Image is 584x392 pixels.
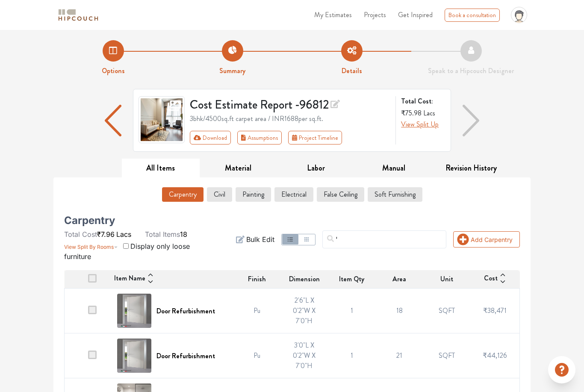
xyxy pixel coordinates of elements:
button: View Split By Rooms [64,239,118,251]
button: All Items [122,159,200,178]
span: Total Cost [64,230,97,239]
span: View Split Up [401,119,439,129]
button: Project Timeline [288,131,342,144]
div: 3bhk / 4500 sq.ft carpet area / INR 1688 per sq.ft. [190,114,391,124]
h6: Door Refurbishment [156,352,215,360]
span: Lacs [423,108,435,118]
span: Area [392,274,406,284]
strong: Summary [219,66,245,76]
button: Revision History [432,159,510,178]
td: 1 [328,333,375,378]
img: logo-horizontal.svg [57,8,100,23]
button: View Split Up [401,119,439,130]
button: Download [190,131,231,144]
td: 3'0"L X 0'2"W X 7'0"H [280,333,328,378]
strong: Speak to a Hipcouch Designer [428,66,514,76]
button: Assumptions [237,131,282,144]
span: ₹44,126 [483,351,507,360]
img: arrow right [463,105,480,136]
h6: Door Refurbishment [156,307,215,315]
button: Carpentry [162,187,204,202]
td: Pu [233,289,280,333]
td: 1 [328,289,375,333]
span: Dimension [289,274,320,284]
td: 2'6"L X 0'2"W X 7'0"H [280,289,328,333]
span: My Estimates [314,10,352,20]
span: Lacs [116,230,131,239]
img: gallery [139,96,185,143]
button: Add Carpentry [453,231,520,248]
td: SQFT [423,333,471,378]
strong: Total Cost: [401,96,444,106]
span: Total Items [145,230,180,239]
li: 18 [145,229,187,239]
button: Electrical [274,187,313,202]
button: Civil [207,187,232,202]
button: Material [200,159,277,178]
td: SQFT [423,289,471,333]
div: Toolbar with button groups [190,131,391,144]
td: 21 [375,333,423,378]
span: ₹38,471 [483,306,507,315]
strong: Details [342,66,362,76]
span: logo-horizontal.svg [57,6,100,25]
span: Finish [248,274,266,284]
span: Unit [440,274,453,284]
span: Get Inspired [398,10,433,20]
button: Bulk Edit [236,234,274,245]
td: 18 [375,289,423,333]
button: Labor [277,159,355,178]
span: Cost [484,273,498,285]
button: Manual [355,159,433,178]
span: View Split By Rooms [64,244,114,250]
span: Item Qty [339,274,364,284]
span: Bulk Edit [246,234,274,245]
span: ₹75.98 [401,108,422,118]
strong: Options [102,66,125,76]
img: Door Refurbishment [117,294,151,328]
span: Item Name [114,273,145,285]
h5: Carpentry [64,217,115,224]
td: Pu [233,333,280,378]
input: Item name or finish or room or description [322,230,446,248]
div: Book a consultation [445,9,500,22]
img: arrow left [105,105,122,136]
button: False Ceiling [317,187,364,202]
button: Painting [236,187,271,202]
button: Soft Furnishing [368,187,422,202]
span: Projects [364,10,386,20]
h3: Cost Estimate Report - 96812 [190,96,391,112]
img: Door Refurbishment [117,339,151,373]
span: ₹7.96 [97,230,115,239]
div: First group [190,131,349,144]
